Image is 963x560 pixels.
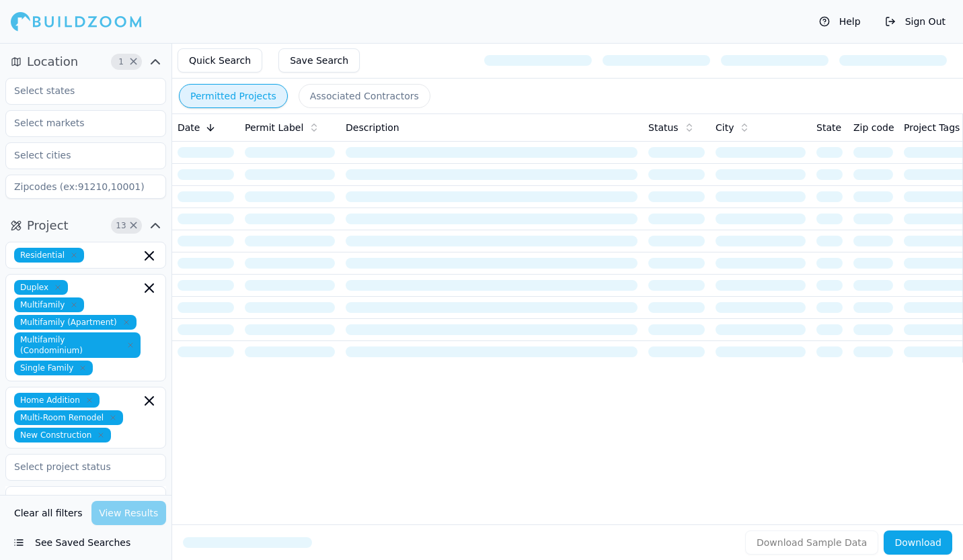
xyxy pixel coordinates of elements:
[11,501,86,525] button: Clear all filters
[812,11,868,32] button: Help
[14,280,68,295] span: Duplex
[14,410,123,425] span: Multi-Room Remodel
[128,222,139,229] span: Clear Project filters
[816,121,841,134] span: State
[346,121,399,134] span: Description
[27,216,69,235] span: Project
[14,361,93,375] span: Single Family
[6,111,149,135] input: Select markets
[299,84,430,108] button: Associated Contractors
[14,393,100,408] span: Home Addition
[178,48,262,73] button: Quick Search
[178,121,200,134] span: Date
[114,55,128,68] span: 1
[853,121,894,134] span: Zip code
[904,121,960,134] span: Project Tags
[14,428,111,442] span: New Construction
[6,455,149,479] input: Select project status
[878,11,952,32] button: Sign Out
[179,84,288,108] button: Permitted Projects
[278,48,360,73] button: Save Search
[128,58,139,65] span: Clear Location filters
[5,530,166,555] button: See Saved Searches
[114,219,128,232] span: 13
[14,248,84,263] span: Residential
[5,215,166,236] button: Project13Clear Project filters
[5,175,166,199] input: Zipcodes (ex:91210,10001)
[245,121,303,134] span: Permit Label
[648,121,679,134] span: Status
[6,79,149,103] input: Select states
[14,332,141,358] span: Multifamily (Condominium)
[716,121,734,134] span: City
[6,143,149,167] input: Select cities
[14,315,137,330] span: Multifamily (Apartment)
[5,51,166,73] button: Location1Clear Location filters
[27,52,78,71] span: Location
[14,297,84,312] span: Multifamily
[884,530,952,555] button: Download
